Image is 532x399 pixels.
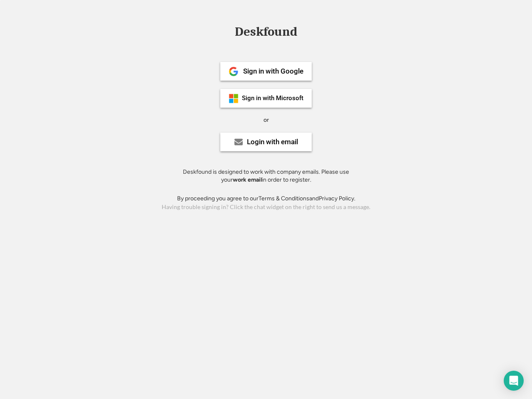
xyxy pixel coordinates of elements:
div: Deskfound is designed to work with company emails. Please use your in order to register. [172,168,360,184]
div: Login with email [247,138,298,145]
div: By proceeding you agree to our and [177,195,355,203]
div: Open Intercom Messenger [504,371,524,391]
div: Sign in with Microsoft [242,95,303,101]
div: Deskfound [231,25,301,38]
a: Terms & Conditions [259,195,309,202]
div: Sign in with Google [243,68,303,75]
img: ms-symbollockup_mssymbol_19.png [229,94,239,103]
strong: work email [233,176,262,183]
img: 1024px-Google__G__Logo.svg.png [229,66,239,76]
a: Privacy Policy. [319,195,355,202]
div: or [264,116,269,124]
